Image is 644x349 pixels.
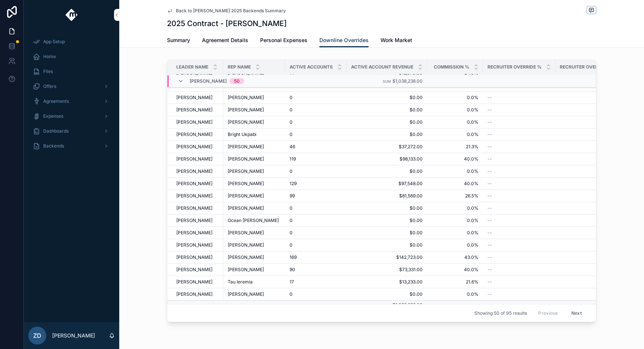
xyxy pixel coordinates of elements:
span: Backends [43,143,64,149]
span: $0.00 [560,156,622,162]
span: $0.00 [351,107,423,113]
span: 0 [290,131,293,137]
span: Work Market [381,37,412,44]
a: Dashboards [28,124,115,138]
span: [PERSON_NAME] [228,119,264,125]
span: $0.00 [560,254,622,260]
span: 0 [290,291,293,297]
a: Backends [28,139,115,153]
span: -- [487,181,492,187]
span: Bright Ukpabi [228,131,256,137]
span: [PERSON_NAME] [228,267,264,273]
span: -- [487,230,492,236]
span: -- [487,95,492,101]
span: [PERSON_NAME] [228,168,264,174]
small: Sum [383,79,391,83]
span: [PERSON_NAME] [228,254,264,260]
span: App Setup [43,39,65,45]
div: scrollable content [24,30,119,162]
span: Downline Overrides [319,37,369,44]
span: [PERSON_NAME] [176,291,212,297]
span: -- [487,291,492,297]
small: Sum [383,303,391,307]
a: Offers [28,80,115,93]
span: 129 [290,181,297,187]
h1: 2025 Contract - [PERSON_NAME] [167,18,287,29]
span: -- [487,279,492,285]
button: Next [566,307,587,319]
span: 99 [290,193,295,199]
span: [PERSON_NAME] [176,156,212,162]
span: $37,272.00 [351,144,423,150]
span: 0.0% [432,168,479,174]
span: 40.0% [432,181,479,187]
span: -- [487,267,492,273]
span: -- [487,193,492,199]
a: Agreements [28,95,115,108]
span: Back to [PERSON_NAME] 2025 Backends Summary [176,8,286,14]
span: $0.00 [560,242,622,248]
span: [PERSON_NAME] [176,230,212,236]
span: Leader Name [176,64,208,70]
span: [PERSON_NAME] [176,107,212,113]
span: $98,133.00 [351,156,423,162]
span: $0.00 [560,168,622,174]
div: 50 [234,78,240,84]
span: [PERSON_NAME] [176,168,212,174]
span: 21.3% [432,144,479,150]
span: -- [487,144,492,150]
span: [PERSON_NAME] [176,242,212,248]
span: 0.0% [432,230,479,236]
span: 26.5% [432,193,479,199]
span: [PERSON_NAME] [228,156,264,162]
span: [PERSON_NAME] [228,242,264,248]
span: Dashboards [43,128,69,134]
span: Expenses [43,113,63,119]
span: 0.0% [432,205,479,211]
span: $0.00 [560,181,622,187]
span: $73,331.00 [351,267,423,273]
span: 0.0% [432,119,479,125]
span: Offers [43,83,56,89]
a: Work Market [381,34,412,48]
span: 0.0% [432,107,479,113]
span: [PERSON_NAME] [176,218,212,223]
span: Home [43,54,56,60]
span: [PERSON_NAME] [228,144,264,150]
span: -- [487,205,492,211]
span: 0.0% [432,131,479,137]
span: $81,569.00 [351,193,423,199]
span: [PERSON_NAME] [228,193,264,199]
span: 0.0% [432,218,479,223]
span: $0.00 [560,279,622,285]
span: [PERSON_NAME] [228,230,264,236]
span: ZD [33,331,41,340]
span: $0.00 [351,291,423,297]
span: $142,723.00 [351,254,423,260]
span: $0.00 [351,230,423,236]
span: 0 [290,168,293,174]
span: 0.0% [432,291,479,297]
span: [PERSON_NAME] [228,107,264,113]
span: 0 [290,205,293,211]
span: -- [487,156,492,162]
span: [PERSON_NAME] [228,95,264,101]
span: $0.00 [351,168,423,174]
span: $0.00 [560,193,622,199]
span: 90 [290,267,295,273]
span: [PERSON_NAME] [190,78,227,84]
span: 0 [290,107,293,113]
span: Personal Expenses [260,37,307,44]
span: 21.6% [432,279,479,285]
span: [PERSON_NAME] [176,95,212,101]
span: $0.00 [560,131,622,137]
span: 17 [290,279,294,285]
span: $0.00 [351,242,423,248]
span: -- [487,107,492,113]
span: Summary [167,37,190,44]
span: $13,233.00 [351,279,423,285]
span: $0.00 [560,267,622,273]
span: Agreements [43,98,69,104]
span: $0.00 [351,95,423,101]
span: $0.00 [351,218,423,223]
